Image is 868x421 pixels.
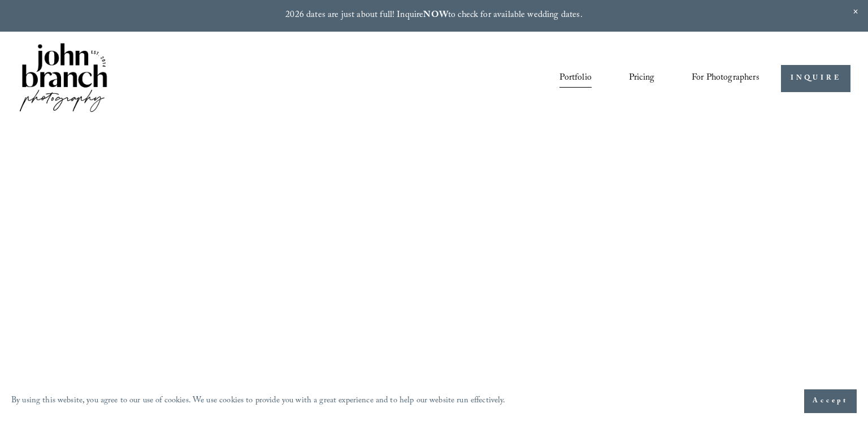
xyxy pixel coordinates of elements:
[629,69,654,88] a: Pricing
[18,41,109,117] img: John Branch IV Photography
[559,69,591,88] a: Portfolio
[781,65,850,93] a: INQUIRE
[11,393,506,410] p: By using this website, you agree to our use of cookies. We use cookies to provide you with a grea...
[692,70,759,87] span: For Photographers
[813,396,848,407] span: Accept
[804,389,857,413] button: Accept
[692,69,759,88] a: folder dropdown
